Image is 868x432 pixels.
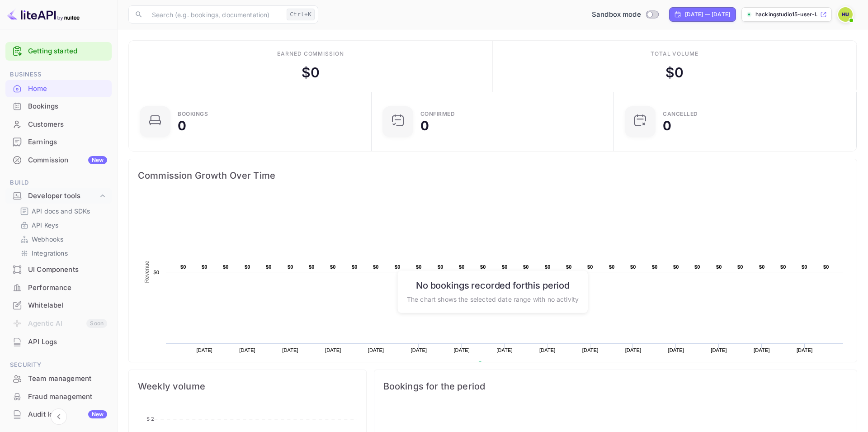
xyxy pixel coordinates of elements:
a: UI Components [5,261,112,278]
text: [DATE] [368,347,384,353]
text: $0 [566,264,572,270]
img: Hackingstudio15 User [838,7,853,22]
div: Integrations [16,247,108,260]
span: Bookings for the period [383,379,848,394]
p: API docs and SDKs [32,206,90,216]
text: $0 [309,264,315,270]
div: New [88,410,107,418]
text: $0 [202,264,208,270]
div: Webhooks [16,233,108,246]
div: CANCELLED [663,111,698,117]
text: $0 [823,264,829,270]
text: [DATE] [668,347,684,353]
div: 0 [420,119,429,132]
a: API docs and SDKs [20,206,104,216]
span: Weekly volume [138,379,357,394]
div: Team management [28,374,107,384]
text: $0 [395,264,401,270]
text: $0 [802,264,807,270]
span: Business [5,70,112,80]
div: Bookings [178,111,208,117]
tspan: $ 2 [146,416,154,422]
input: Search (e.g. bookings, documentation) [146,5,283,24]
text: $0 [180,264,186,270]
img: LiteAPI logo [7,7,80,22]
div: Home [28,84,107,94]
text: [DATE] [754,347,770,353]
div: [DATE] — [DATE] [685,10,730,19]
text: Revenue [486,361,509,368]
div: CommissionNew [5,152,112,169]
text: $0 [716,264,722,270]
a: API Logs [5,333,112,350]
a: Fraud management [5,388,112,405]
text: [DATE] [197,347,213,353]
text: [DATE] [625,347,642,353]
div: Fraud management [28,392,107,402]
div: 0 [178,119,186,132]
a: Customers [5,116,112,133]
text: [DATE] [711,347,727,353]
text: $0 [288,264,293,270]
text: $0 [459,264,465,270]
p: Integrations [32,248,68,258]
text: $0 [609,264,615,270]
text: $0 [266,264,272,270]
h6: No bookings recorded for this period [407,280,579,290]
div: Commission [28,155,107,166]
div: Customers [5,116,112,133]
span: Commission Growth Over Time [138,168,848,183]
text: [DATE] [582,347,599,353]
a: Team management [5,370,112,387]
div: Earnings [5,133,112,151]
text: $0 [737,264,743,270]
div: API Keys [16,218,108,232]
div: Developer tools [5,188,112,204]
div: 0 [663,119,671,132]
text: $0 [373,264,379,270]
a: CommissionNew [5,152,112,168]
span: Security [5,360,112,370]
div: Ctrl+K [287,9,315,20]
div: $ 0 [665,62,684,83]
div: API Logs [5,333,112,351]
div: Fraud management [5,388,112,406]
text: $0 [587,264,593,270]
text: $0 [694,264,700,270]
div: Performance [5,279,112,297]
text: $0 [245,264,250,270]
div: Whitelabel [28,300,107,311]
div: Confirmed [420,111,455,117]
div: Getting started [5,42,112,61]
div: $ 0 [302,62,320,83]
a: Audit logsNew [5,406,112,423]
text: $0 [502,264,508,270]
p: API Keys [32,220,58,230]
a: Bookings [5,98,112,114]
text: [DATE] [325,347,341,353]
a: Integrations [20,248,104,258]
text: $0 [416,264,422,270]
div: Bookings [5,98,112,115]
text: $0 [438,264,443,270]
div: API docs and SDKs [16,204,108,218]
div: Audit logsNew [5,406,112,423]
div: Total volume [651,50,699,58]
div: Switch to Production mode [588,9,662,20]
text: [DATE] [539,347,556,353]
a: Whitelabel [5,297,112,313]
text: $0 [759,264,765,270]
text: $0 [545,264,551,270]
text: $0 [352,264,358,270]
a: Webhooks [20,234,104,244]
div: Bookings [28,101,107,112]
div: Earned commission [277,50,344,58]
a: Performance [5,279,112,296]
text: $0 [223,264,229,270]
span: Sandbox mode [592,9,641,20]
div: UI Components [28,265,107,275]
a: API Keys [20,220,104,230]
text: $0 [673,264,679,270]
div: Customers [28,119,107,130]
div: New [88,156,107,164]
